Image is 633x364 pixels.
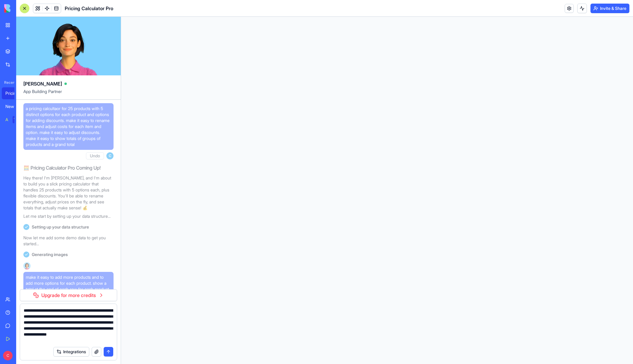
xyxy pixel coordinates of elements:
[13,116,22,123] div: TRY
[23,89,114,99] span: App Building Partner
[23,262,31,269] img: Ella_00000_wcx2te.png
[23,213,114,219] p: Let me start by setting up your data structure...
[5,103,22,109] div: New App
[23,175,114,211] p: Hey there! I'm [PERSON_NAME], and I'm about to build you a slick pricing calculator that handles ...
[2,87,26,99] a: Pricing Calculator Pro
[23,235,114,247] p: Now let me add some demo data to get you started...
[53,347,89,357] button: Integrations
[2,100,26,112] a: New App
[4,4,41,13] img: logo
[23,80,62,87] span: [PERSON_NAME]
[106,152,114,159] span: C
[86,152,104,159] button: Undo
[32,252,68,258] span: Generating images
[26,274,111,292] span: make it easy to add more products and to add more options for each product. show a total at the e...
[5,117,8,123] div: AI Logo Generator
[65,5,113,12] span: Pricing Calculator Pro
[2,114,26,126] a: AI Logo GeneratorTRY
[2,80,14,85] span: Recent
[32,224,89,230] span: Setting up your data structure
[590,4,629,13] button: Invite & Share
[26,106,111,147] span: a pricing calcultaor for 25 products with 5 distinct options for each product and options for add...
[5,90,22,96] div: Pricing Calculator Pro
[20,289,117,301] a: Upgrade for more credits
[23,164,114,171] h2: 🧮 Pricing Calculator Pro Coming Up!
[3,351,13,360] span: C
